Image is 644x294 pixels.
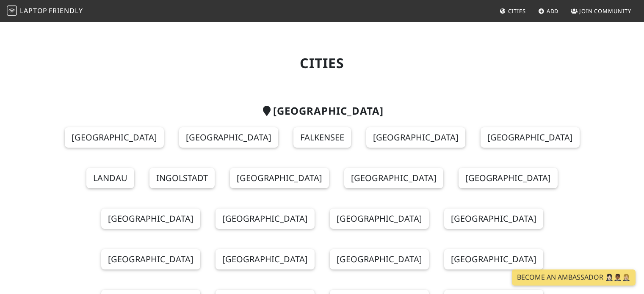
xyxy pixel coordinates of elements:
a: [GEOGRAPHIC_DATA] [65,127,164,148]
a: [GEOGRAPHIC_DATA] [216,249,315,269]
a: [GEOGRAPHIC_DATA] [101,209,200,229]
a: [GEOGRAPHIC_DATA] [216,209,315,229]
a: [GEOGRAPHIC_DATA] [330,209,429,229]
a: [GEOGRAPHIC_DATA] [179,127,278,148]
h1: Cities [48,55,597,71]
a: [GEOGRAPHIC_DATA] [330,249,429,269]
a: Become an Ambassador 🤵🏻‍♀️🤵🏾‍♂️🤵🏼‍♀️ [512,269,636,286]
a: [GEOGRAPHIC_DATA] [366,127,465,148]
span: Add [547,7,559,15]
span: Join Community [579,7,631,15]
a: LaptopFriendly LaptopFriendly [7,4,83,19]
a: Join Community [567,3,635,19]
a: Landau [86,168,134,188]
a: [GEOGRAPHIC_DATA] [344,168,443,188]
a: Cities [496,3,529,19]
h2: [GEOGRAPHIC_DATA] [48,105,597,117]
span: Laptop [20,6,47,15]
a: [GEOGRAPHIC_DATA] [459,168,558,188]
span: Cities [508,7,526,15]
a: [GEOGRAPHIC_DATA] [481,127,580,148]
img: LaptopFriendly [7,5,17,16]
a: [GEOGRAPHIC_DATA] [230,168,329,188]
a: Falkensee [293,127,351,148]
a: [GEOGRAPHIC_DATA] [444,249,543,269]
span: Friendly [49,6,83,15]
a: Ingolstadt [149,168,215,188]
a: [GEOGRAPHIC_DATA] [101,249,200,269]
a: [GEOGRAPHIC_DATA] [444,209,543,229]
a: Add [535,3,562,19]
